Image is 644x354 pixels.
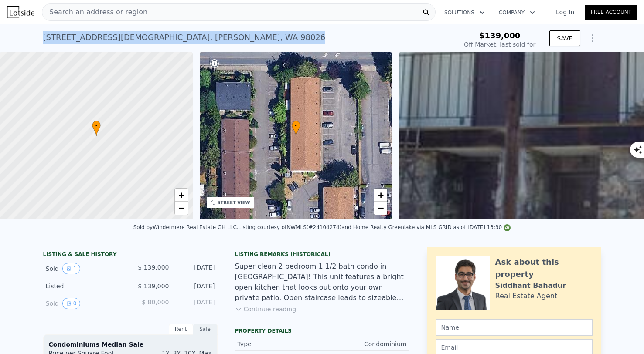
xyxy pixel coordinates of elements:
button: Show Options [584,30,601,47]
div: Sold [46,298,123,309]
span: + [178,189,184,200]
span: Search an address or region [42,7,147,17]
span: + [378,189,384,200]
div: Off Market, last sold for [464,40,535,49]
div: Listed [46,282,123,290]
div: Condominium [322,340,407,348]
div: [STREET_ADDRESS][DEMOGRAPHIC_DATA] , [PERSON_NAME] , WA 98026 [43,31,326,44]
div: Ask about this property [495,256,593,280]
button: Continue reading [235,305,296,314]
button: View historical data [62,263,81,274]
div: STREET VIEW [218,199,250,206]
div: Sale [193,324,218,335]
img: NWMLS Logo [504,224,511,231]
span: • [92,122,101,130]
div: Property details [235,327,409,334]
div: Rent [169,324,193,335]
div: Siddhant Bahadur [495,280,566,291]
div: Type [238,340,322,348]
a: Log In [545,8,585,17]
span: $ 139,000 [138,283,169,290]
button: SAVE [549,30,580,46]
div: Super clean 2 bedroom 1 1/2 bath condo in [GEOGRAPHIC_DATA]! This unit features a bright open kit... [235,261,409,303]
button: View historical data [62,298,81,309]
div: Condominiums Median Sale [49,340,212,349]
button: Company [492,5,542,20]
span: $139,000 [479,31,521,40]
a: Free Account [585,5,637,20]
div: Listing Remarks (Historical) [235,251,409,258]
div: • [292,121,300,136]
span: − [378,202,384,213]
div: [DATE] [176,282,215,290]
a: Zoom in [374,189,387,202]
span: • [292,122,300,130]
button: Solutions [437,5,492,20]
a: Zoom out [175,202,188,215]
div: Real Estate Agent [495,291,558,301]
img: Lotside [7,6,34,18]
div: Sold [46,263,123,274]
span: − [178,202,184,213]
a: Zoom in [175,189,188,202]
div: LISTING & SALE HISTORY [43,251,218,260]
div: Sold by Windermere Real Estate GH LLC . [133,224,239,230]
div: • [92,121,101,136]
div: [DATE] [176,298,215,309]
div: [DATE] [176,263,215,274]
span: $ 80,000 [142,299,169,306]
div: Listing courtesy of NWMLS (#24104274) and Home Realty Greenlake via MLS GRID as of [DATE] 13:30 [239,224,511,230]
a: Zoom out [374,202,387,215]
span: $ 139,000 [138,264,169,271]
input: Name [436,319,593,336]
